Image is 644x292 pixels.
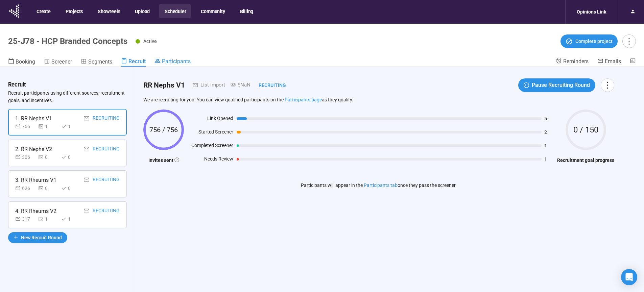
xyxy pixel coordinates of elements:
span: 0 / 150 [566,126,606,134]
div: 0 [38,185,58,192]
div: Started Screener [187,128,233,138]
button: Scheduler [159,4,191,18]
span: Active [143,39,157,44]
p: Recruit participants using different sources, recruitment goals, and incentives. [8,89,127,104]
div: Recruiting [93,145,120,153]
a: Emails [597,58,621,66]
div: 1. RR Nephs V1 [15,114,52,123]
div: $NaN [225,81,251,89]
span: 1 [544,143,554,148]
a: Participants [154,58,191,66]
button: Upload [129,4,154,18]
button: Projects [60,4,88,18]
button: pause-circlePause Recruiting Round [518,78,595,92]
span: mail [185,83,198,88]
span: 756 / 756 [143,126,184,133]
h1: 25-J78 - HCP Branded Concepts [8,36,127,46]
div: 0 [38,153,58,161]
div: Link Opened [187,115,233,125]
span: more [624,36,634,46]
span: 2 [544,130,554,135]
h3: Recruit [8,80,26,89]
div: Recruiting [93,207,120,215]
div: Recruiting [93,114,120,123]
a: Screener [44,58,72,67]
span: Pause Recruiting Round [532,81,590,89]
div: Needs Review [187,155,233,165]
a: Reminders [556,58,589,66]
span: Complete project [575,38,613,45]
div: 2. RR Nephs V2 [15,145,52,153]
div: 317 [15,215,35,223]
div: Open Intercom Messenger [621,269,637,285]
button: more [622,34,636,48]
button: Showreels [92,4,125,18]
h4: Invites sent [143,156,184,164]
button: Community [195,4,230,18]
span: 1 [544,157,554,162]
span: pause-circle [524,82,529,88]
button: Create [31,4,55,18]
button: Complete project [560,34,618,48]
span: mail [84,177,89,182]
a: Booking [8,58,35,67]
div: 1 [38,123,58,130]
span: Recruit [128,58,146,65]
div: 3. RR Rheums V1 [15,176,56,184]
button: Billing [235,4,258,18]
span: question-circle [174,157,179,162]
button: plusNew Recruit Round [8,232,67,243]
div: 626 [15,185,35,192]
h2: RR Nephs V1 [143,80,185,91]
span: Reminders [563,58,589,65]
div: 756 [15,123,35,130]
h4: Recruitment goal progress [557,156,614,164]
span: plus [14,235,18,240]
p: We are recruiting for you. You can view qualified participants on the as they qualify. [143,97,614,103]
div: Opinions Link [573,5,610,18]
a: Participants tab [364,182,398,188]
button: more [601,78,614,92]
div: Completed Screener [187,142,233,152]
div: 0 [61,153,81,161]
span: Participants [162,58,191,65]
div: Recruiting [93,176,120,184]
a: Recruit [121,58,146,67]
span: mail [84,116,89,121]
a: Participants page [285,97,322,102]
div: 1 [38,215,58,223]
span: Screener [51,58,72,65]
div: Recruiting [251,81,286,89]
p: Participants will appear in the once they pass the screener. [301,181,457,189]
span: Booking [16,58,35,65]
div: 1 [61,215,81,223]
span: more [603,80,612,90]
div: 4. RR Rheums V2 [15,207,56,215]
div: 1 [61,123,81,130]
span: New Recruit Round [21,234,62,241]
div: List Import [198,81,225,89]
span: mail [84,146,89,152]
div: 306 [15,153,35,161]
a: Segments [81,58,112,67]
span: mail [84,208,89,214]
span: Emails [605,58,621,65]
div: 0 [61,185,81,192]
span: Segments [88,58,112,65]
span: 5 [544,116,554,121]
